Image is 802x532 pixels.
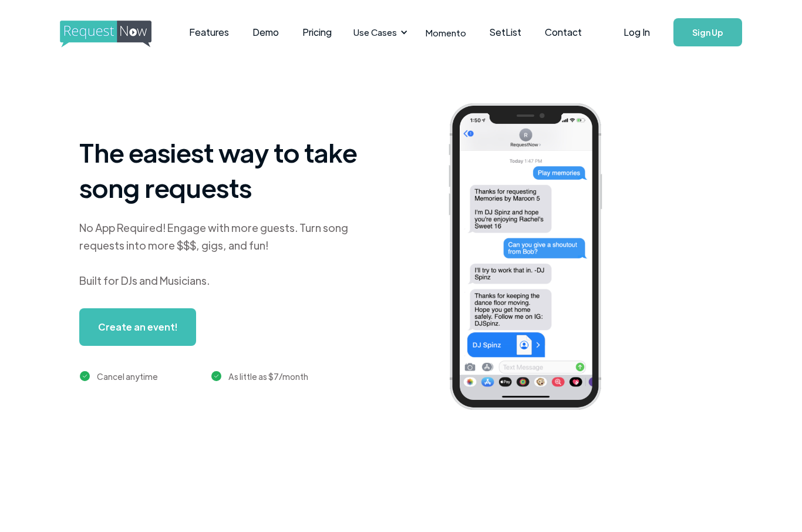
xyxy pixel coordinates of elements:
a: Demo [241,14,291,50]
div: No App Required! Engage with more guests. Turn song requests into more $$$, gigs, and fun! Built ... [79,219,373,289]
img: iphone screenshot [435,95,633,422]
img: green checkmark [211,371,221,381]
a: Sign Up [673,18,742,46]
a: Pricing [291,14,343,50]
a: Features [177,14,241,50]
img: requestnow logo [60,21,173,48]
div: Use Cases [353,26,397,39]
img: green checkmark [80,371,90,381]
div: As little as $7/month [228,369,308,383]
a: SetList [478,14,533,50]
div: Cancel anytime [97,369,158,383]
a: home [60,21,148,44]
h1: The easiest way to take song requests [79,134,373,205]
a: Log In [612,12,662,53]
div: Use Cases [346,14,411,50]
a: Create an event! [79,308,196,346]
a: Contact [533,14,594,50]
a: Momento [414,15,478,50]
